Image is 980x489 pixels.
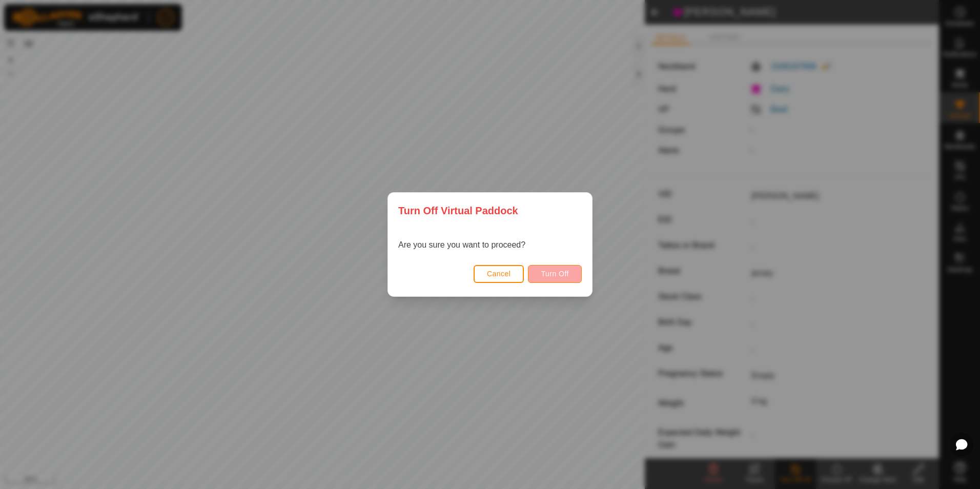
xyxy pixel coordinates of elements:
[398,203,518,218] span: Turn Off Virtual Paddock
[528,265,582,283] button: Turn Off
[487,270,511,278] span: Cancel
[474,265,524,283] button: Cancel
[541,270,569,278] span: Turn Off
[398,239,525,251] p: Are you sure you want to proceed?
